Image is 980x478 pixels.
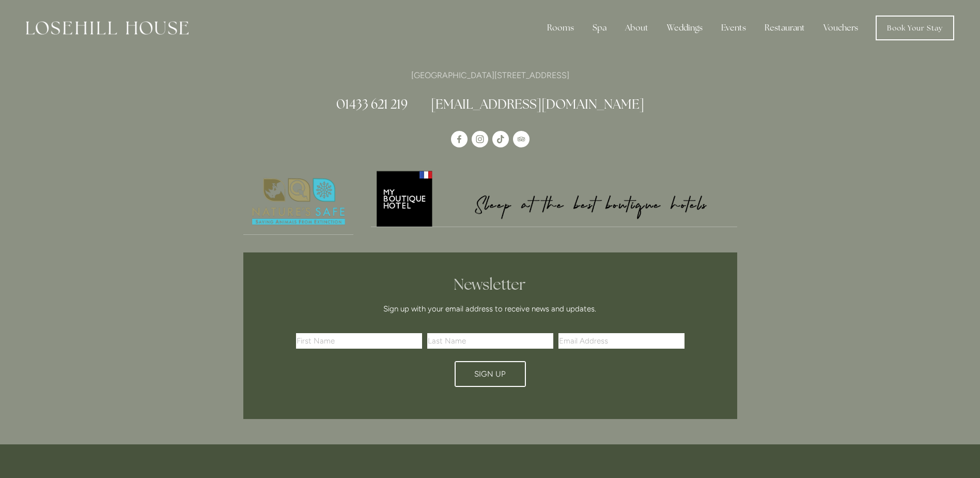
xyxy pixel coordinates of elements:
div: Events [713,18,754,38]
input: First Name [296,333,422,349]
h2: Newsletter [300,275,681,294]
img: My Boutique Hotel - Logo [371,169,737,227]
a: Nature's Safe - Logo [243,169,354,235]
img: Losehill House [26,21,189,35]
p: Sign up with your email address to receive news and updates. [300,303,681,315]
div: About [617,18,657,38]
div: Spa [584,18,615,38]
div: Restaurant [756,18,813,38]
span: Sign Up [474,369,506,379]
a: TripAdvisor [513,131,530,147]
a: My Boutique Hotel - Logo [371,169,737,227]
img: Nature's Safe - Logo [243,169,354,234]
input: Last Name [427,333,553,349]
a: Losehill House Hotel & Spa [451,131,468,147]
button: Sign Up [455,361,526,387]
a: [EMAIL_ADDRESS][DOMAIN_NAME] [431,96,644,112]
a: 01433 621 219 [336,96,408,112]
a: Book Your Stay [876,16,954,40]
p: [GEOGRAPHIC_DATA][STREET_ADDRESS] [243,68,737,82]
a: TikTok [492,131,509,147]
div: Rooms [539,18,582,38]
div: Weddings [659,18,711,38]
a: Vouchers [815,18,866,38]
input: Email Address [558,333,685,349]
a: Instagram [472,131,488,147]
